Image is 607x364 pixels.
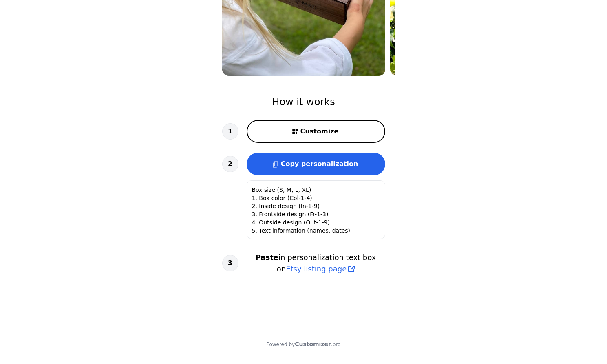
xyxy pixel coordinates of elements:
[281,160,358,168] span: Copy personalization
[286,263,347,275] span: Etsy listing page
[267,340,341,348] div: Powered by
[228,127,232,136] span: 1
[247,120,385,143] button: Customize
[247,153,385,175] button: Copy personalization
[295,341,331,347] span: Customizer
[228,258,232,268] span: 3
[295,342,340,347] a: Customizer.pro
[228,159,232,169] span: 2
[247,252,385,275] h3: in personalization text box on
[222,95,385,109] h2: How it works
[300,127,339,136] span: Customize
[331,342,340,347] span: .pro
[256,253,278,262] b: Paste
